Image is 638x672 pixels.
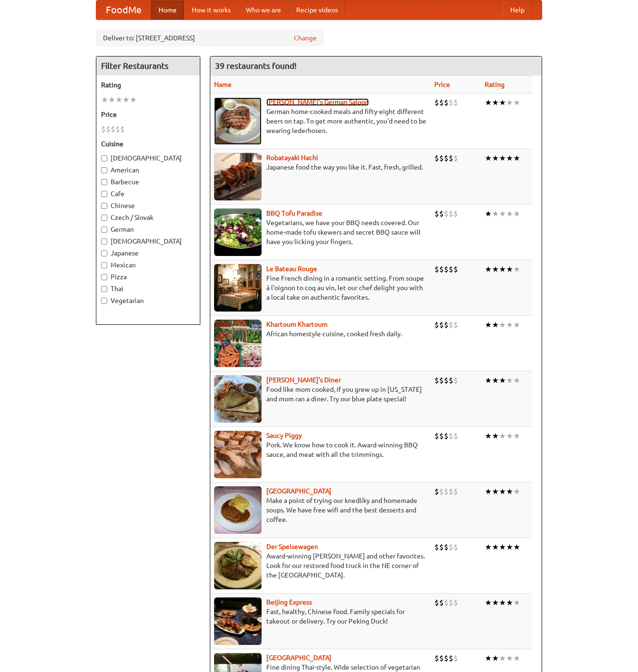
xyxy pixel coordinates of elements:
li: $ [453,486,458,497]
img: tofuparadise.jpg [214,208,262,256]
li: ★ [108,95,115,105]
a: Name [214,81,232,88]
li: ★ [130,95,137,105]
b: Robatayaki Hachi [266,154,318,161]
li: $ [453,653,458,663]
li: $ [449,97,453,108]
li: ★ [506,375,513,386]
input: American [101,167,107,173]
li: ★ [506,542,513,552]
li: ★ [506,653,513,663]
li: $ [434,431,439,441]
li: ★ [513,597,520,608]
b: Der Speisewagen [266,543,318,550]
li: ★ [499,375,506,386]
p: Vegetarians, we have your BBQ needs covered. Our home-made tofu skewers and secret BBQ sauce will... [214,218,427,246]
a: Price [434,81,450,88]
li: ★ [506,597,513,608]
input: German [101,227,107,233]
h4: Filter Restaurants [96,57,200,76]
li: $ [449,264,453,274]
li: ★ [492,208,499,219]
p: Make a point of trying our knedlíky and homemade soups. We have free wifi and the best desserts a... [214,496,427,524]
li: ★ [492,153,499,163]
li: ★ [513,208,520,219]
li: $ [453,208,458,219]
li: ★ [485,153,492,163]
li: $ [434,486,439,497]
li: $ [434,597,439,608]
input: Chinese [101,203,107,209]
p: Award-winning [PERSON_NAME] and other favorites. Look for our restored food truck in the NE corne... [214,551,427,580]
input: Czech / Slovak [101,215,107,221]
label: Mexican [101,260,195,270]
li: $ [434,153,439,163]
h5: Cuisine [101,139,195,149]
li: ★ [506,97,513,108]
img: robatayaki.jpg [214,153,262,200]
li: ★ [499,264,506,274]
li: ★ [485,97,492,108]
li: $ [444,597,449,608]
li: ★ [492,97,499,108]
li: $ [444,486,449,497]
input: Pizza [101,274,107,280]
li: $ [439,542,444,552]
li: $ [439,597,444,608]
h5: Rating [101,80,195,90]
b: [GEOGRAPHIC_DATA] [266,654,331,662]
li: ★ [513,486,520,497]
li: ★ [485,375,492,386]
a: BBQ Tofu Paradise [266,209,322,217]
li: $ [444,320,449,330]
li: $ [453,264,458,274]
a: [GEOGRAPHIC_DATA] [266,487,331,495]
a: Who we are [238,0,289,19]
img: czechpoint.jpg [214,486,262,534]
p: Pork. We know how to cook it. Award-winning BBQ sauce, and meat with all the trimmings. [214,440,427,459]
input: Japanese [101,250,107,256]
input: [DEMOGRAPHIC_DATA] [101,155,107,161]
li: $ [449,153,453,163]
li: $ [111,124,115,134]
li: $ [439,208,444,219]
b: Khartoum Khartoum [266,321,328,328]
label: American [101,165,195,175]
li: ★ [506,431,513,441]
input: Vegetarian [101,298,107,304]
img: sallys.jpg [214,375,262,423]
img: beijing.jpg [214,597,262,645]
li: $ [449,486,453,497]
input: [DEMOGRAPHIC_DATA] [101,238,107,245]
li: $ [453,542,458,552]
li: ★ [506,153,513,163]
li: $ [444,264,449,274]
li: ★ [499,653,506,663]
li: $ [434,375,439,386]
input: Thai [101,286,107,292]
li: ★ [513,153,520,163]
label: Vegetarian [101,296,195,305]
a: Home [151,0,184,19]
li: ★ [506,486,513,497]
label: German [101,225,195,234]
li: $ [453,597,458,608]
li: $ [444,208,449,219]
li: $ [106,124,111,134]
a: Help [503,0,532,19]
b: [PERSON_NAME]'s Diner [266,376,341,384]
li: $ [453,320,458,330]
li: $ [449,208,453,219]
li: ★ [492,597,499,608]
li: $ [444,153,449,163]
p: Japanese food the way you like it. Fast, fresh, grilled. [214,162,427,172]
li: $ [439,264,444,274]
img: khartoum.jpg [214,320,262,367]
li: $ [439,431,444,441]
li: $ [444,97,449,108]
li: ★ [499,208,506,219]
li: ★ [485,597,492,608]
li: $ [434,264,439,274]
label: Japanese [101,248,195,258]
